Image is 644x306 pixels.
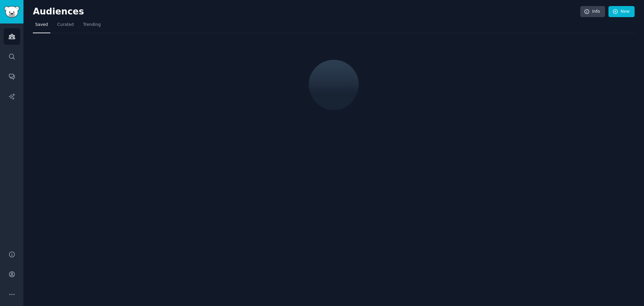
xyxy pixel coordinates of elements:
[35,22,48,28] span: Saved
[81,19,103,33] a: Trending
[4,6,19,18] img: GummySearch logo
[580,6,605,17] a: Info
[33,19,50,33] a: Saved
[33,6,580,17] h2: Audiences
[57,22,74,28] span: Curated
[55,19,76,33] a: Curated
[83,22,101,28] span: Trending
[608,6,635,17] a: New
